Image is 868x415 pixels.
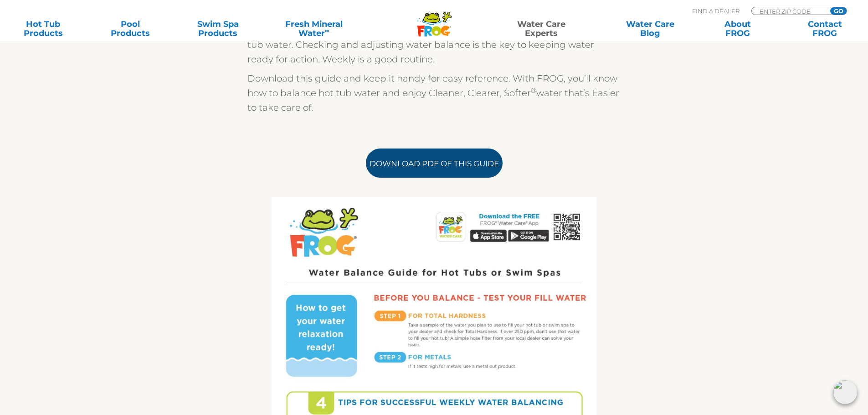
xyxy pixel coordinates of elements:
p: Download this guide and keep it handy for easy reference. With FROG, you’ll know how to balance h... [247,71,621,115]
a: Download PDF of this Guide [366,149,503,178]
p: Follow 4 Tips for successful water balancing and you’ll know how to balance hot tub water. Checki... [247,23,621,67]
a: Fresh MineralWater∞ [271,20,356,38]
a: Hot TubProducts [9,20,77,38]
sup: ® [531,86,536,95]
sup: ∞ [325,27,329,34]
input: GO [830,7,847,15]
a: Water CareBlog [616,20,684,38]
a: Swim SpaProducts [184,20,252,38]
img: openIcon [833,380,857,404]
a: ContactFROG [791,20,859,38]
a: Water CareExperts [486,20,596,38]
a: AboutFROG [704,20,771,38]
p: Find A Dealer [692,7,740,15]
input: Zip Code Form [759,7,820,15]
a: PoolProducts [97,20,164,38]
